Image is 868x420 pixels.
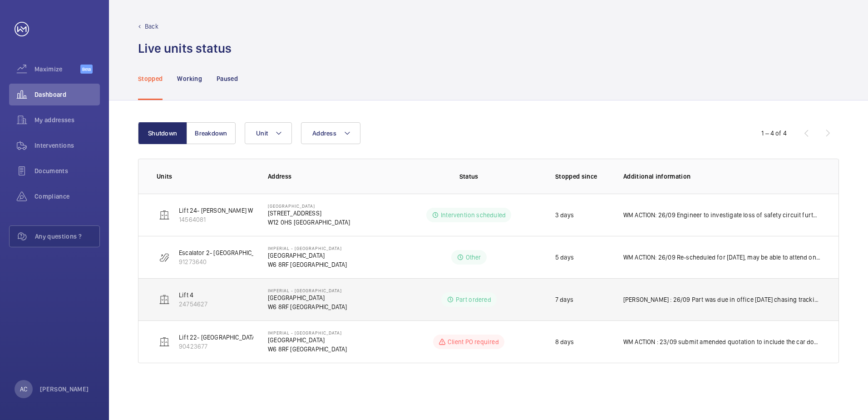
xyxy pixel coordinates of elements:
p: 14564081 [179,215,340,224]
p: W6 8RF [GEOGRAPHIC_DATA] [268,345,347,354]
button: Address [301,122,360,144]
p: [GEOGRAPHIC_DATA] [268,203,350,209]
p: AC [20,385,27,394]
p: [PERSON_NAME] [40,385,89,394]
p: [STREET_ADDRESS] [268,209,350,218]
p: WM ACTION: 26/09 Engineer to investigate loss of safety circuit further [DATE] 29th Follow up req... [623,210,820,220]
h1: Live units status [138,40,232,57]
div: 1 – 4 of 4 [761,129,787,138]
p: Lift 24- [PERSON_NAME] Wing External Glass Building 201 [179,206,340,215]
p: Imperial - [GEOGRAPHIC_DATA] [268,288,347,293]
span: Documents [35,166,100,175]
p: W6 8RF [GEOGRAPHIC_DATA] [268,260,347,269]
p: Part ordered [456,295,491,304]
img: elevator.svg [159,294,170,305]
p: WM ACTION: 26/09 Re-scheduled for [DATE], may be able to attend on 27th but unable to confirm Rep... [623,253,820,262]
p: Client PO required [448,337,498,346]
p: 3 days [555,210,574,220]
span: Dashboard [35,90,100,99]
p: [GEOGRAPHIC_DATA] [268,335,347,345]
p: 5 days [555,253,574,262]
p: 24754627 [179,300,207,309]
p: Status [403,172,534,181]
p: Back [145,22,158,31]
button: Unit [245,122,292,144]
p: Lift 22- [GEOGRAPHIC_DATA] Block (Passenger) [179,333,310,342]
p: Paused [217,74,238,83]
p: Other [466,253,481,262]
button: Shutdown [138,122,187,144]
p: 7 days [555,295,573,304]
p: [GEOGRAPHIC_DATA] [268,251,347,260]
span: Compliance [35,192,100,201]
span: My addresses [35,115,100,125]
p: [PERSON_NAME] : 26/09 Part was due in office [DATE] chasing tracking info. Will be scheduled for ... [623,295,820,304]
span: Beta [80,65,93,74]
p: Working [177,74,202,83]
span: Address [312,130,336,137]
img: escalator.svg [159,252,170,263]
span: Interventions [35,141,100,150]
p: 90423677 [179,342,310,351]
p: Imperial - [GEOGRAPHIC_DATA] [268,330,347,335]
span: Any questions ? [35,232,99,241]
p: Units [157,172,253,181]
p: Stopped [138,74,163,83]
p: W6 8RF [GEOGRAPHIC_DATA] [268,302,347,311]
p: [GEOGRAPHIC_DATA] [268,293,347,302]
span: Unit [256,130,268,137]
img: elevator.svg [159,210,170,220]
p: Imperial - [GEOGRAPHIC_DATA] [268,245,347,251]
p: 91273640 [179,257,332,266]
p: Lift 4 [179,290,207,300]
p: Intervention scheduled [441,210,506,220]
p: WM ACTION : 23/09 submit amended quotation to include the car door rollers and the bracketry requ... [623,337,820,346]
p: 8 days [555,337,574,346]
img: elevator.svg [159,336,170,347]
p: Address [268,172,397,181]
span: Maximize [35,65,80,74]
p: Escalator 2- [GEOGRAPHIC_DATA] ([GEOGRAPHIC_DATA]) [179,248,332,257]
p: Stopped since [555,172,609,181]
p: Additional information [623,172,820,181]
button: Breakdown [187,122,236,144]
p: W12 0HS [GEOGRAPHIC_DATA] [268,218,350,227]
